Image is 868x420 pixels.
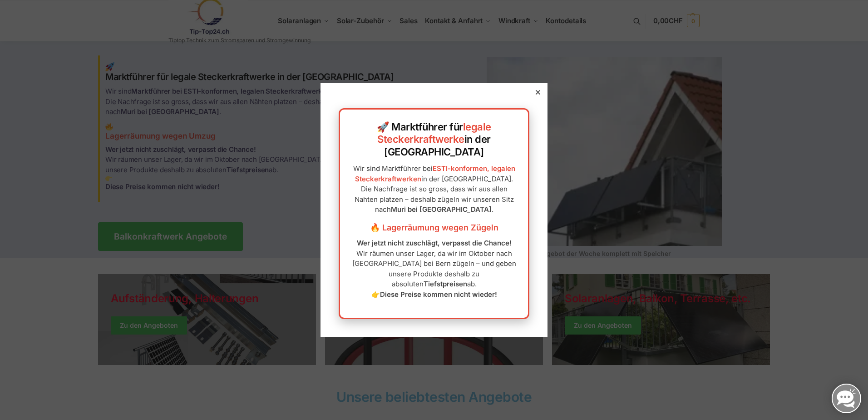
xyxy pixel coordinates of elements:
[377,121,491,145] a: legale Steckerkraftwerke
[355,164,515,183] a: ESTI-konformen, legalen Steckerkraftwerken
[424,280,467,288] strong: Tiefstpreisen
[391,205,492,214] strong: Muri bei [GEOGRAPHIC_DATA]
[349,164,519,215] p: Wir sind Marktführer bei in der [GEOGRAPHIC_DATA]. Die Nachfrage ist so gross, dass wir aus allen...
[380,290,497,299] strong: Diese Preise kommen nicht wieder!
[357,239,512,247] strong: Wer jetzt nicht zuschlägt, verpasst die Chance!
[349,222,519,234] h3: 🔥 Lagerräumung wegen Zügeln
[349,121,519,159] h2: 🚀 Marktführer für in der [GEOGRAPHIC_DATA]
[349,238,519,300] p: Wir räumen unser Lager, da wir im Oktober nach [GEOGRAPHIC_DATA] bei Bern zügeln – und geben unse...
